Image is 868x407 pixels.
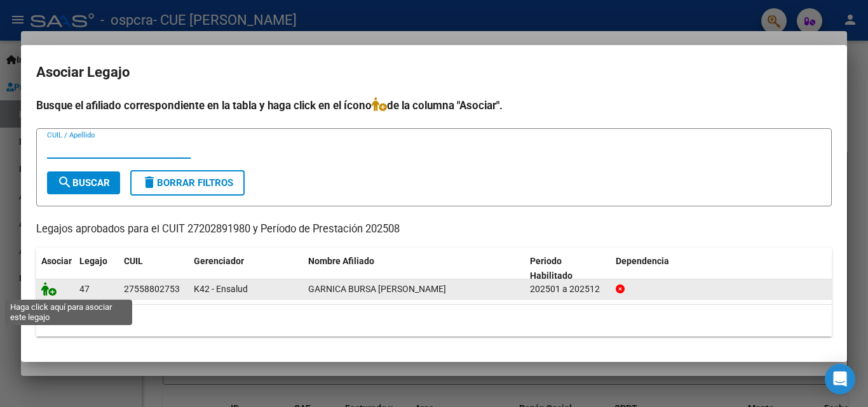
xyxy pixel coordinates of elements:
[530,282,606,297] div: 202501 a 202512
[119,248,189,290] datatable-header-cell: CUIL
[57,175,72,190] mat-icon: search
[47,171,120,194] button: Buscar
[57,177,110,189] span: Buscar
[825,364,855,394] div: Open Intercom Messenger
[189,248,303,290] datatable-header-cell: Gerenciador
[142,175,157,190] mat-icon: delete
[36,222,832,237] p: Legajos aprobados para el CUIT 27202891980 y Período de Prestación 202508
[124,256,143,266] span: CUIL
[308,256,374,266] span: Nombre Afiliado
[525,248,611,290] datatable-header-cell: Periodo Habilitado
[74,248,119,290] datatable-header-cell: Legajo
[79,256,107,266] span: Legajo
[194,256,244,266] span: Gerenciador
[308,284,446,294] span: GARNICA BURSA FRANCESCA BELEN
[124,282,180,297] div: 27558802753
[303,248,525,290] datatable-header-cell: Nombre Afiliado
[142,177,233,189] span: Borrar Filtros
[41,256,72,266] span: Asociar
[194,284,248,294] span: K42 - Ensalud
[79,284,90,294] span: 47
[611,248,832,290] datatable-header-cell: Dependencia
[36,248,74,290] datatable-header-cell: Asociar
[36,97,832,114] h4: Busque el afiliado correspondiente en la tabla y haga click en el ícono de la columna "Asociar".
[530,256,573,281] span: Periodo Habilitado
[36,60,832,84] h2: Asociar Legajo
[616,256,669,266] span: Dependencia
[130,170,245,196] button: Borrar Filtros
[36,305,832,337] div: 1 registros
